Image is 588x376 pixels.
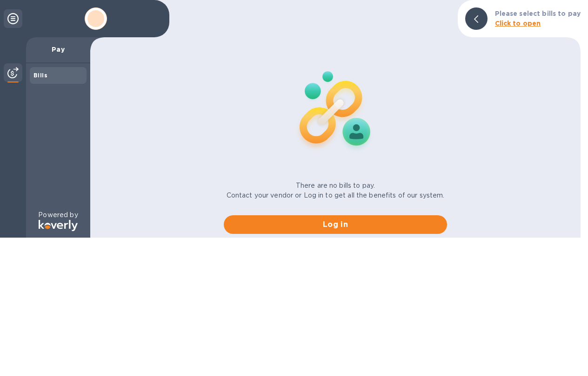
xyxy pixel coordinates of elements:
p: Pay [33,45,83,54]
b: Please select bills to pay [495,10,581,17]
span: Log in [231,219,440,230]
b: Click to open [495,20,541,27]
b: Bills [33,72,47,79]
p: There are no bills to pay. Contact your vendor or Log in to get all the benefits of our system. [227,181,445,200]
p: Powered by [38,210,78,220]
img: Logo [39,220,78,231]
button: Log in [224,215,447,234]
